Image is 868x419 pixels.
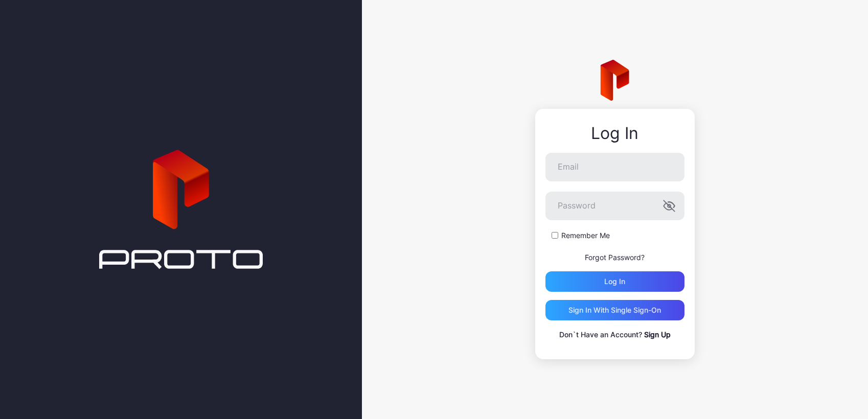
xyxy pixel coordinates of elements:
a: Forgot Password? [585,253,645,262]
input: Password [545,192,684,220]
button: Password [663,200,675,212]
label: Remember Me [561,230,610,241]
div: Sign in With Single Sign-On [568,306,661,314]
p: Don`t Have an Account? [545,329,684,341]
button: Log in [545,271,684,292]
button: Sign in With Single Sign-On [545,300,684,320]
a: Sign Up [644,330,671,339]
div: Log In [545,124,684,143]
div: Log in [604,277,625,286]
input: Email [545,153,684,181]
